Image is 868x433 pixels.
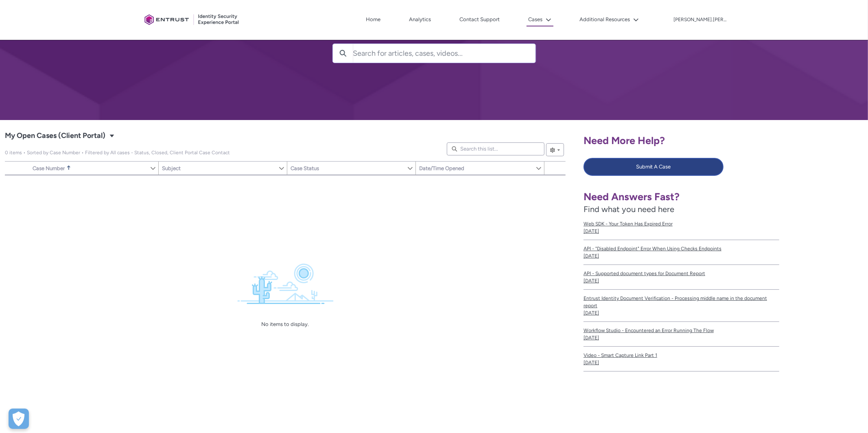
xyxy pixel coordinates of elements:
a: Case Number [29,162,150,175]
a: Entrust Identity Document Verification - Processing middle name in the document report[DATE] [584,290,779,322]
div: Cookie Preferences [9,409,29,429]
span: Find what you need here [584,204,674,214]
lightning-formatted-date-time: [DATE] [584,310,599,316]
button: Select a List View: Cases [107,131,117,140]
span: API - Supported document types for Document Report [584,270,779,277]
button: Additional Resources [578,13,641,26]
input: Search for articles, cases, videos... [353,44,536,63]
a: Home [364,13,383,26]
input: Search this list... [447,142,544,155]
a: API - Supported document types for Document Report[DATE] [584,265,779,290]
a: Subject [159,162,278,175]
lightning-formatted-date-time: [DATE] [584,335,599,341]
a: Case Status [287,162,407,175]
h1: Need Answers Fast? [584,190,779,203]
p: [PERSON_NAME].[PERSON_NAME] [674,17,727,23]
span: No items to display. [262,321,309,327]
button: List View Controls [546,143,564,156]
span: Case Number [33,165,65,171]
lightning-formatted-date-time: [DATE] [584,253,599,259]
a: Workflow Studio - Encountered an Error Running The Flow[DATE] [584,322,779,347]
lightning-formatted-date-time: [DATE] [584,360,599,365]
a: Web SDK - Your Token Has Expired Error[DATE] [584,215,779,240]
button: Submit A Case [584,158,724,176]
iframe: Qualified Messenger [723,245,868,433]
button: Cases [527,13,553,26]
span: Video - Smart Capture Link Part 1 [584,352,779,359]
a: Analytics, opens in new tab [407,13,433,26]
span: Entrust Identity Document Verification - Processing middle name in the document report [584,295,779,309]
a: Date/Time Opened [416,162,536,175]
button: Open Preferences [9,409,29,429]
a: API - "Disabled Endpoint" Error When Using Checks Endpoints[DATE] [584,240,779,265]
span: API - "Disabled Endpoint" Error When Using Checks Endpoints [584,245,779,252]
span: My Open Cases (Client Portal) [5,129,105,142]
button: User Profile kamil.stepniewski [673,15,727,23]
a: Contact Support [458,13,502,26]
span: Need More Help? [584,134,665,147]
span: My Open Cases (Client Portal) [5,150,230,155]
span: Web SDK - Your Token Has Expired Error [584,220,779,227]
span: Workflow Studio - Encountered an Error Running The Flow [584,327,779,334]
lightning-formatted-date-time: [DATE] [584,278,599,284]
lightning-formatted-date-time: [DATE] [584,228,599,234]
button: Search [333,44,353,63]
a: Video - Smart Capture Link Part 1[DATE] [584,347,779,372]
